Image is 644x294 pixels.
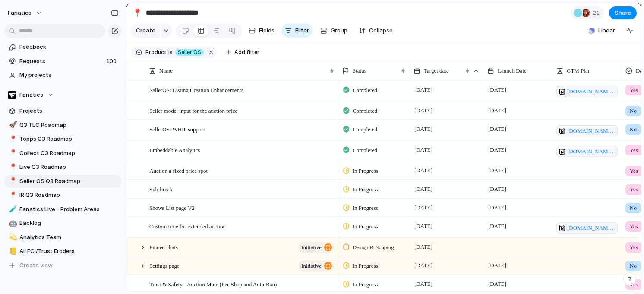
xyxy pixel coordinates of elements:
div: 📒All FCI/Trust Eroders [4,245,122,258]
span: No [630,204,637,212]
div: 📍Live Q3 Roadmap [4,161,122,174]
span: [DATE] [486,202,508,213]
button: is [167,47,174,57]
div: 🧪Fanatics Live - Problem Areas [4,203,122,216]
span: In Progress [353,185,378,194]
span: Pinned chats [149,242,178,252]
span: No [630,125,637,134]
span: Embeddable Analytics [149,145,200,155]
button: Fields [245,24,278,38]
button: initiative [298,242,334,253]
span: Seller OS [178,48,201,56]
span: [DATE] [486,124,508,134]
span: Share [615,9,631,17]
span: [DATE] [412,184,435,194]
span: Yes [630,222,638,231]
span: Auction a fixed price spot [149,165,208,175]
span: [DATE] [486,279,508,289]
span: In Progress [353,167,378,175]
button: Linear [585,24,619,37]
span: [DATE] [412,221,435,231]
a: Requests100 [4,55,122,68]
span: GTM Plan [567,66,590,75]
span: Fanatics [19,91,43,99]
a: Projects [4,104,122,117]
span: Completed [353,146,377,155]
button: Collapse [355,24,396,38]
span: Target date [424,66,449,75]
span: My projects [19,71,119,79]
div: 💫 [9,232,15,242]
span: In Progress [353,204,378,212]
button: Create [131,24,160,38]
span: Shows List page V2 [149,202,195,212]
a: [DOMAIN_NAME][URL] [556,125,618,136]
span: [DATE] [412,165,435,176]
span: [DATE] [412,242,435,252]
span: initiative [301,241,322,253]
span: Name [159,66,173,75]
button: 📍 [8,191,16,199]
a: [DOMAIN_NAME][URL] [556,146,618,157]
div: 📒 [9,247,15,256]
span: In Progress [353,222,378,231]
div: 📍IR Q3 Roadmap [4,189,122,202]
span: [DOMAIN_NAME][URL] [567,126,615,135]
button: 🤖 [8,219,16,228]
button: Create view [4,259,122,272]
a: [DOMAIN_NAME][URL] [556,86,618,97]
span: In Progress [353,262,378,270]
button: fanatics [4,6,47,20]
span: Group [331,26,347,35]
button: Add filter [221,46,265,58]
span: Yes [630,167,638,175]
span: 100 [106,57,118,66]
span: Seller OS Q3 Roadmap [19,177,119,186]
span: No [630,107,637,115]
button: 📍 [8,177,16,186]
span: [DOMAIN_NAME][URL] [567,147,615,156]
span: [DATE] [486,260,508,271]
button: Fanatics [4,89,122,101]
button: 🧪 [8,205,16,214]
span: Projects [19,107,119,115]
a: [DOMAIN_NAME][URL] [556,222,618,234]
span: Design & Scoping [353,243,394,252]
div: 📍 [9,134,15,144]
span: [DATE] [486,145,508,155]
a: 📍Seller OS Q3 Roadmap [4,175,122,188]
span: SellerOS: WHIP support [149,124,205,134]
span: [DOMAIN_NAME][URL] [567,224,615,232]
button: 💫 [8,233,16,242]
span: [DATE] [486,85,508,95]
span: Yes [630,86,638,95]
button: 📒 [8,247,16,256]
span: Live Q3 Roadmap [19,163,119,171]
button: Group [316,24,352,38]
span: In Progress [353,280,378,289]
span: [DATE] [486,184,508,194]
span: Add filter [234,48,259,56]
span: Sub-break [149,184,172,194]
span: SellerOS: Listing Creation Enhancements [149,85,243,95]
div: 🤖Backlog [4,217,122,230]
button: 📍 [130,6,144,20]
div: 📍 [9,162,15,172]
span: Status [353,66,366,75]
span: [DOMAIN_NAME][URL] [567,87,615,96]
span: Linear [598,26,615,35]
span: Yes [630,146,638,155]
span: Launch Date [498,66,527,75]
span: Custom time for extended auction [149,221,226,231]
div: 📍 [133,7,142,19]
a: My projects [4,69,122,82]
span: [DATE] [412,124,435,134]
span: Filter [295,26,309,35]
span: Fields [259,26,275,35]
span: [DATE] [412,85,435,95]
span: Settings page [149,260,180,270]
button: Seller OS [174,47,205,57]
span: [DATE] [412,105,435,116]
span: [DATE] [412,145,435,155]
